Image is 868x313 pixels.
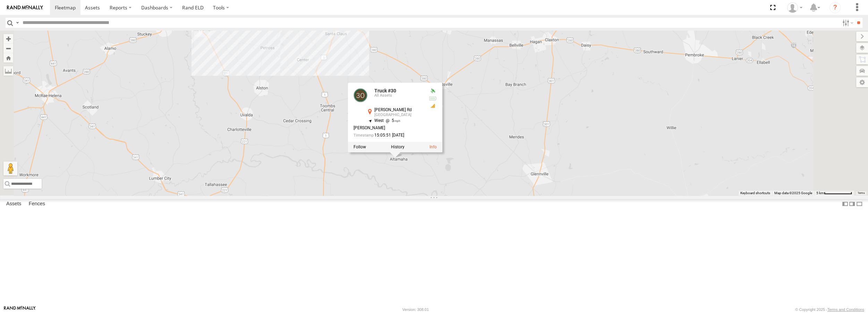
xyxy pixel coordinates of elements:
[354,126,423,131] div: [PERSON_NAME]
[391,145,405,150] label: View Asset History
[384,118,400,123] span: 5
[814,191,854,196] button: Map Scale: 5 km per 77 pixels
[354,145,366,150] label: Realtime tracking of Asset
[816,191,824,195] span: 5 km
[374,94,423,98] div: All Assets
[25,199,49,209] label: Fences
[856,77,868,87] label: Map Settings
[3,66,13,76] label: Measure
[429,145,437,150] a: View Asset Details
[3,199,25,209] label: Assets
[740,191,770,196] button: Keyboard shortcuts
[858,191,865,194] a: Terms (opens in new tab)
[785,2,805,13] div: Jeff Whitson
[829,2,841,13] i: ?
[428,88,437,94] div: Valid GPS Fix
[842,199,849,209] label: Dock Summary Table to the Left
[374,113,423,117] div: [GEOGRAPHIC_DATA]
[402,307,429,312] div: Version: 308.01
[7,5,43,10] img: rand-logo.svg
[856,199,863,209] label: Hide Summary Table
[840,18,854,28] label: Search Filter Options
[428,104,437,109] div: GSM Signal = 2
[795,307,864,312] div: © Copyright 2025 -
[849,199,856,209] label: Dock Summary Table to the Right
[827,307,864,312] a: Terms and Conditions
[354,133,423,138] div: Date/time of location update
[3,53,13,63] button: Zoom Home
[354,88,367,102] a: View Asset Details
[428,96,437,101] div: No voltage information received from this device.
[15,18,20,28] label: Search Query
[374,88,396,93] a: Truck #30
[4,306,36,313] a: Visit our Website
[3,162,17,175] button: Drag Pegman onto the map to open Street View
[774,191,812,195] span: Map data ©2025 Google
[374,108,423,112] div: [PERSON_NAME] Rd
[3,34,13,43] button: Zoom in
[3,43,13,53] button: Zoom out
[374,118,384,123] span: West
